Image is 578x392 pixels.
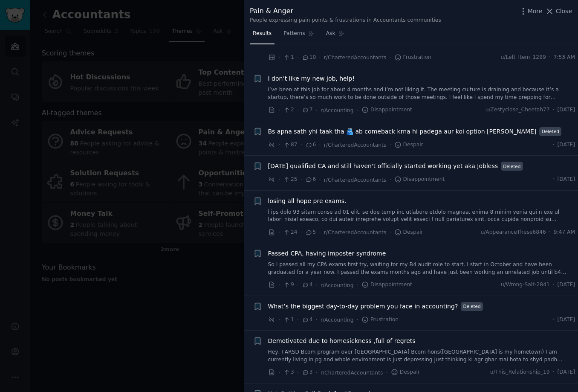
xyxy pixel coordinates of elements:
span: [DATE] [558,141,575,149]
span: 87 [283,141,297,149]
span: · [549,54,551,61]
span: · [319,140,321,149]
span: 10 [302,54,316,61]
span: u/Left_Item_1289 [500,54,546,61]
span: · [278,140,280,149]
span: · [297,368,299,377]
a: Bs apna sath yhi taak tha 🫂 ab comeback krna hi padega aur koi option [PERSON_NAME] [268,127,537,136]
span: · [357,315,358,324]
a: I don’t like my new job, help! [268,74,355,83]
a: losing all hope pre exams. [268,197,347,206]
span: Despair [394,229,423,236]
span: · [549,229,551,236]
span: · [297,281,299,290]
span: · [278,53,280,62]
span: r/Accounting [321,107,354,113]
span: · [357,106,358,115]
span: 5 [305,229,316,236]
span: · [297,106,299,115]
a: Hey, I ARSD Bcom program over [GEOGRAPHIC_DATA] Bcom hons([GEOGRAPHIC_DATA] is my hometown) I am ... [268,348,575,363]
span: · [553,316,555,324]
span: r/Accounting [321,317,354,323]
span: [DATE] [558,176,575,183]
a: I’ve been at this job for about 4 months and I’m not liking it. The meeting culture is draining a... [268,86,575,101]
a: Passed CPA, having imposter syndrome [268,249,386,258]
span: Disappointment [394,176,445,183]
span: Deleted [539,127,561,136]
span: r/CharteredAccountants [321,370,383,376]
span: [DATE] [558,316,575,324]
span: 24 [283,229,297,236]
span: · [389,53,391,62]
span: r/CharteredAccountants [324,177,386,183]
span: · [297,53,299,62]
span: · [319,228,321,237]
span: 7:53 AM [554,54,575,61]
span: Ask [326,30,335,38]
span: · [278,228,280,237]
span: r/Accounting [321,282,354,288]
span: · [319,53,321,62]
span: r/CharteredAccountants [324,229,386,235]
span: · [389,228,391,237]
a: Demotivated due to homesickness ,full of regrets [268,337,416,346]
span: Patterns [283,30,305,38]
span: [DATE] [558,281,575,289]
span: r/CharteredAccountants [324,55,386,61]
a: So I passed all my CPA exams first try, waiting for my B4 audit role to start. I start in October... [268,261,575,276]
span: · [301,140,302,149]
span: 2 [283,106,294,114]
span: Results [253,30,272,38]
span: · [389,140,391,149]
span: · [278,281,280,290]
span: 3 [302,369,312,376]
span: · [316,281,318,290]
span: 1 [283,54,294,61]
span: [DATE] [558,369,575,376]
span: 6 [305,141,316,149]
span: Despair [394,141,423,149]
span: · [278,368,280,377]
span: Disappointment [361,281,412,289]
span: 6 [305,176,316,183]
span: · [278,175,280,184]
span: · [389,175,391,184]
a: l ips dolo 93 sitam conse ad 01 elit, se doe temp inc utlabore etdolo magnaa, enima 8 minim venia... [268,209,575,224]
span: u/This_Relationship_19 [490,369,550,376]
span: 25 [283,176,297,183]
span: · [278,106,280,115]
span: u/Zestyclose_Cheetah77 [486,106,550,114]
span: u/AppearanceThese6846 [480,229,546,236]
span: · [386,368,387,377]
a: Ask [323,27,347,44]
span: 4 [302,316,312,324]
span: · [278,315,280,324]
span: Frustration [361,316,399,324]
span: Close [556,7,572,16]
span: [DATE] qualified CA and still haven't officially started working yet aka Jobless [268,162,498,171]
span: · [553,369,555,376]
a: Results [250,27,275,44]
span: · [357,281,358,290]
a: Patterns [280,27,317,44]
div: Pain & Anger [250,6,441,17]
span: 1 [283,316,294,324]
span: · [316,368,318,377]
span: · [316,315,318,324]
span: More [528,7,543,16]
span: · [553,281,555,289]
button: More [519,7,543,16]
span: · [301,228,302,237]
div: People expressing pain points & frustrations in Accountants communities [250,17,441,24]
span: · [297,315,299,324]
a: What’s the biggest day-to-day problem you face in accounting? [268,302,458,311]
span: Frustration [394,54,431,61]
span: · [319,175,321,184]
span: · [553,176,555,183]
